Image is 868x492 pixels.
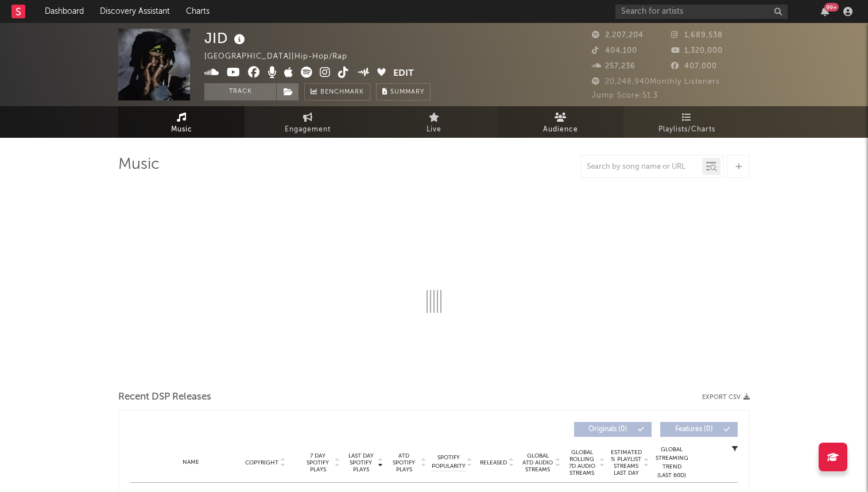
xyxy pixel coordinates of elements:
span: Last Day Spotify Plays [346,452,376,473]
span: Audience [543,123,578,137]
button: Originals(0) [574,422,652,437]
input: Search for artists [615,5,788,19]
div: JID [204,29,248,48]
button: Export CSV [702,394,750,401]
span: 2,207,204 [592,32,644,39]
a: Engagement [245,106,371,138]
span: 407,000 [671,63,717,70]
button: Track [204,83,276,100]
a: Audience [497,106,623,138]
input: Search by song name or URL [581,162,702,172]
span: Originals ( 0 ) [582,426,634,433]
span: Estimated % Playlist Streams Last Day [610,449,642,476]
div: 99 + [824,3,839,11]
a: Live [371,106,497,138]
span: ATD Spotify Plays [389,452,419,473]
div: [GEOGRAPHIC_DATA] | Hip-Hop/Rap [204,50,361,64]
div: Name [153,458,228,467]
button: Edit [393,67,414,81]
span: Global ATD Audio Streams [522,452,553,473]
button: Summary [376,83,431,100]
span: Playlists/Charts [658,123,715,137]
button: Features(0) [660,422,738,437]
span: Music [171,123,192,137]
span: 20,248,940 Monthly Listeners [592,78,720,86]
span: Benchmark [320,86,364,99]
span: Features ( 0 ) [668,426,720,433]
button: 99+ [821,7,829,16]
span: Recent DSP Releases [118,390,211,404]
span: Jump Score: 51.3 [592,92,658,99]
span: Copyright [245,459,278,466]
a: Playlists/Charts [623,106,750,138]
a: Benchmark [304,83,370,100]
div: Global Streaming Trend (Last 60D) [654,445,689,480]
span: 7 Day Spotify Plays [303,452,333,473]
span: 257,236 [592,63,635,70]
a: Music [118,106,245,138]
span: Spotify Popularity [432,454,466,471]
span: Summary [390,89,424,95]
span: Global Rolling 7D Audio Streams [566,449,598,476]
span: 404,100 [592,47,637,55]
span: Engagement [285,123,331,137]
span: Released [480,459,507,466]
span: 1,320,000 [671,47,723,55]
span: Live [427,123,441,137]
span: 1,689,538 [671,32,723,39]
